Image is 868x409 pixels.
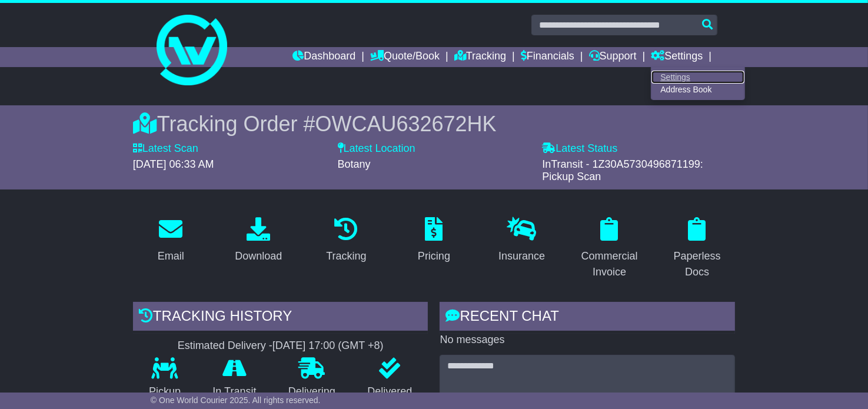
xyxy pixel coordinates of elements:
a: Paperless Docs [659,213,735,284]
span: [DATE] 06:33 AM [133,158,214,170]
a: Settings [651,47,703,67]
a: Commercial Invoice [571,213,647,284]
label: Latest Status [542,142,617,155]
div: Quote/Book [651,67,745,100]
a: Dashboard [292,47,355,67]
span: OWCAU632672HK [315,112,497,136]
div: Download [235,248,282,264]
div: Paperless Docs [667,248,727,280]
div: [DATE] 17:00 (GMT +8) [272,340,384,353]
label: Latest Location [338,142,415,155]
span: © One World Courier 2025. All rights reserved. [151,395,321,405]
a: Settings [651,71,744,84]
a: Quote/Book [370,47,440,67]
div: Commercial Invoice [579,248,640,280]
a: Insurance [491,213,553,268]
p: Delivering [272,385,351,398]
span: InTransit - 1Z30A5730496871199: Pickup Scan [542,158,703,183]
p: Delivered [351,385,428,398]
p: Pickup [133,385,197,398]
a: Email [150,213,192,268]
span: Botany [338,158,371,170]
div: Tracking Order # [133,111,735,137]
div: Tracking history [133,302,428,334]
p: In Transit [197,385,272,398]
a: Support [589,47,637,67]
div: RECENT CHAT [440,302,735,334]
a: Pricing [410,213,458,268]
p: No messages [440,334,735,347]
label: Latest Scan [133,142,198,155]
div: Pricing [418,248,450,264]
a: Download [227,213,290,268]
a: Financials [521,47,574,67]
a: Address Book [651,84,744,97]
div: Estimated Delivery - [133,340,428,353]
div: Email [158,248,184,264]
a: Tracking [318,213,374,268]
a: Tracking [454,47,506,67]
div: Tracking [326,248,366,264]
div: Insurance [498,248,545,264]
